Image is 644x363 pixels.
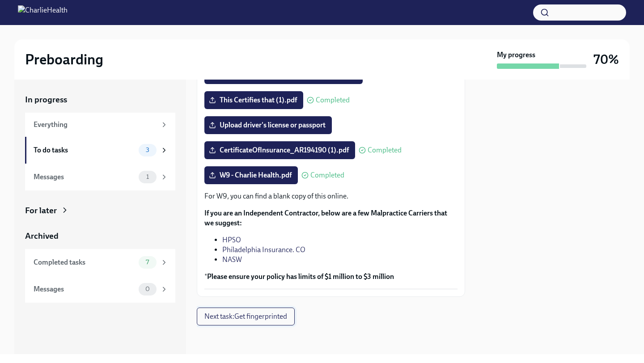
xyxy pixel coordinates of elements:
[497,50,535,60] strong: My progress
[211,96,297,105] span: This Certifies that (1).pdf
[211,121,326,130] span: Upload driver's license or passport
[204,312,287,321] span: Next task : Get fingerprinted
[222,236,241,244] a: HPSO
[141,173,154,180] span: 1
[310,172,344,179] span: Completed
[34,145,135,155] div: To do tasks
[204,166,298,184] label: W9 - Charlie Health.pdf
[204,209,447,227] strong: If you are an Independent Contractor, below are a few Malpractice Carriers that we suggest:
[25,94,175,106] a: In progress
[25,51,103,68] h2: Preboarding
[211,146,349,155] span: CertificateOfInsurance_AR194190 (1).pdf
[25,137,175,164] a: To do tasks3
[368,147,402,154] span: Completed
[34,120,157,130] div: Everything
[204,91,303,109] label: This Certifies that (1).pdf
[140,259,154,266] span: 7
[34,172,135,182] div: Messages
[222,255,242,264] a: NASW
[25,276,175,303] a: Messages0
[316,97,350,104] span: Completed
[207,272,394,281] strong: Please ensure your policy has limits of $1 million to $3 million
[197,308,295,325] button: Next task:Get fingerprinted
[204,141,355,159] label: CertificateOfInsurance_AR194190 (1).pdf
[25,205,175,216] a: For later
[140,147,155,153] span: 3
[211,171,292,180] span: W9 - Charlie Health.pdf
[25,230,175,242] a: Archived
[25,113,175,137] a: Everything
[25,205,57,216] div: For later
[204,116,332,134] label: Upload driver's license or passport
[18,5,68,20] img: CharlieHealth
[593,51,619,68] h3: 70%
[222,245,305,254] a: Philadelphia Insurance. CO
[140,286,155,292] span: 0
[34,257,135,267] div: Completed tasks
[34,284,135,294] div: Messages
[204,191,458,201] p: For W9, you can find a blank copy of this online.
[25,249,175,276] a: Completed tasks7
[25,164,175,190] a: Messages1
